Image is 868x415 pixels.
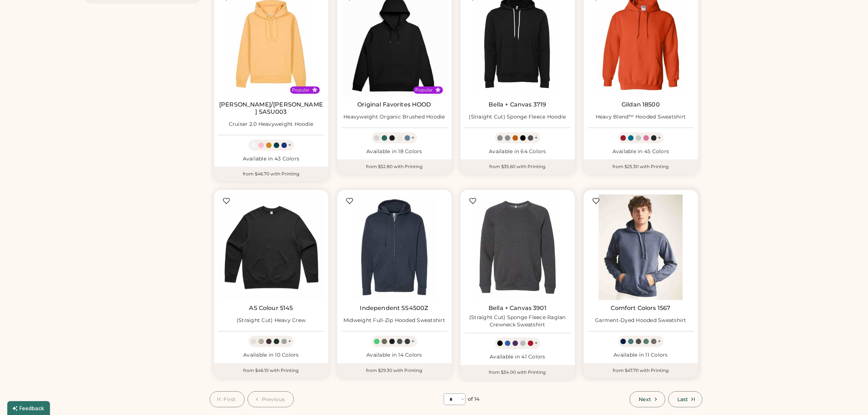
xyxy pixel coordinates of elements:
[588,194,694,300] img: Comfort Colors 1567 Garment-Dyed Hooded Sweatshirt
[360,305,429,312] a: Independent SS4500Z
[343,113,445,121] div: Heavyweight Organic Brushed Hoodie
[677,397,688,402] span: Last
[584,363,698,378] div: from $47.70 with Printing
[249,305,293,312] a: AS Colour 5145
[468,396,480,403] div: of 14
[343,317,445,324] div: Midweight Full-Zip Hooded Sweatshirt
[622,101,660,108] a: Gildan 18500
[214,167,328,181] div: from $46.70 with Printing
[469,113,566,121] div: (Straight Cut) Sponge Fleece Hoodie
[312,87,318,93] button: Popular Style
[416,87,433,93] div: Popular
[668,391,702,407] button: Last
[218,155,324,163] div: Available in 43 Colors
[658,337,661,345] div: +
[465,148,571,155] div: Available in 64 Colors
[214,363,328,378] div: from $46.10 with Printing
[465,194,571,300] img: BELLA + CANVAS 3901 (Straight Cut) Sponge Fleece Raglan Crewneck Sweatshirt
[337,159,452,174] div: from $52.80 with Printing
[465,314,571,329] div: (Straight Cut) Sponge Fleece Raglan Crewneck Sweatshirt
[288,141,292,149] div: +
[218,194,324,300] img: AS Colour 5145 (Straight Cut) Heavy Crew
[288,337,292,345] div: +
[218,352,324,359] div: Available in 10 Colors
[342,194,447,300] img: Independent Trading Co. SS4500Z Midweight Full-Zip Hooded Sweatshirt
[535,134,538,142] div: +
[412,337,415,345] div: +
[658,134,661,142] div: +
[465,353,571,361] div: Available in 41 Colors
[630,391,665,407] button: Next
[595,317,686,324] div: Garment-Dyed Hooded Sweatshirt
[584,159,698,174] div: from $25.30 with Printing
[588,352,694,359] div: Available in 11 Colors
[218,101,324,116] a: [PERSON_NAME]/[PERSON_NAME] SASU003
[460,159,575,174] div: from $35.60 with Printing
[611,305,671,312] a: Comfort Colors 1567
[342,352,447,359] div: Available in 14 Colors
[535,339,538,347] div: +
[229,121,314,128] div: Cruiser 2.0 Heavyweight Hoodie
[833,382,865,414] iframe: Front Chat
[262,397,285,402] span: Previous
[435,87,441,93] button: Popular Style
[237,317,305,324] div: (Straight Cut) Heavy Crew
[224,397,236,402] span: First
[210,391,245,407] button: First
[489,305,546,312] a: Bella + Canvas 3901
[248,391,294,407] button: Previous
[357,101,431,108] a: Original Favorites HOOD
[460,365,575,380] div: from $34.00 with Printing
[412,134,415,142] div: +
[292,87,310,93] div: Popular
[342,148,447,155] div: Available in 18 Colors
[639,397,651,402] span: Next
[489,101,546,108] a: Bella + Canvas 3719
[588,148,694,155] div: Available in 45 Colors
[596,113,686,121] div: Heavy Blend™ Hooded Sweatshirt
[337,363,452,378] div: from $29.30 with Printing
